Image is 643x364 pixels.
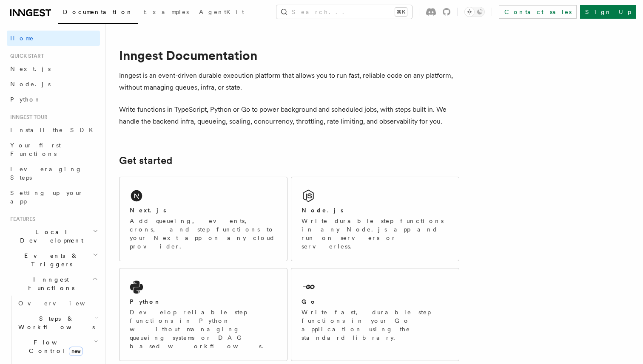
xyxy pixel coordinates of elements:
span: Local Development [7,228,93,245]
span: Home [10,34,34,42]
span: Events & Triggers [7,251,93,268]
span: Quick start [7,53,44,59]
p: Develop reliable step functions in Python without managing queueing systems or DAG based workflows. [130,308,277,350]
a: Home [7,31,100,46]
span: Steps & Workflows [15,314,95,331]
h2: Next.js [130,206,166,214]
span: Examples [143,8,189,15]
a: Setting up your app [7,185,100,209]
a: Contact sales [499,5,577,19]
button: Inngest Functions [7,272,100,296]
span: Inngest Functions [7,275,92,292]
h2: Python [130,297,161,306]
p: Write fast, durable step functions in your Go application using the standard library. [302,308,449,342]
a: GoWrite fast, durable step functions in your Go application using the standard library. [291,268,459,361]
span: Install the SDK [10,127,98,133]
a: Next.jsAdd queueing, events, crons, and step functions to your Next app on any cloud provider. [119,177,287,261]
p: Inngest is an event-driven durable execution platform that allows you to run fast, reliable code ... [119,70,459,93]
a: Node.jsWrite durable step functions in any Node.js app and run on servers or serverless. [291,177,459,261]
h1: Inngest Documentation [119,48,459,63]
span: Python [10,96,41,103]
a: Your first Functions [7,138,100,161]
span: new [69,347,83,356]
span: Leveraging Steps [10,166,82,181]
span: Inngest tour [7,114,48,121]
a: AgentKit [194,3,249,23]
kbd: ⌘K [395,8,407,16]
p: Add queueing, events, crons, and step functions to your Next app on any cloud provider. [130,217,277,251]
button: Steps & Workflows [15,311,100,335]
span: Your first Functions [10,142,61,157]
button: Local Development [7,224,100,248]
span: Next.js [10,65,51,72]
button: Flow Controlnew [15,335,100,358]
a: Install the SDK [7,122,100,138]
a: Leveraging Steps [7,161,100,185]
a: Next.js [7,61,100,76]
span: Overview [18,300,106,307]
p: Write functions in TypeScript, Python or Go to power background and scheduled jobs, with steps bu... [119,104,459,127]
span: Node.js [10,81,51,87]
a: Documentation [58,3,138,24]
h2: Go [302,297,317,306]
a: Overview [15,296,100,311]
span: Setting up your app [10,189,83,205]
a: PythonDevelop reliable step functions in Python without managing queueing systems or DAG based wo... [119,268,287,361]
span: Features [7,216,35,223]
a: Python [7,92,100,107]
a: Get started [119,155,172,166]
a: Sign Up [580,5,636,19]
button: Events & Triggers [7,248,100,272]
button: Toggle dark mode [464,7,485,17]
h2: Node.js [302,206,344,214]
span: Flow Control [15,338,94,355]
span: AgentKit [199,8,244,15]
span: Documentation [63,8,133,15]
p: Write durable step functions in any Node.js app and run on servers or serverless. [302,217,449,251]
a: Node.js [7,76,100,92]
a: Examples [138,3,194,23]
button: Search...⌘K [276,5,412,19]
